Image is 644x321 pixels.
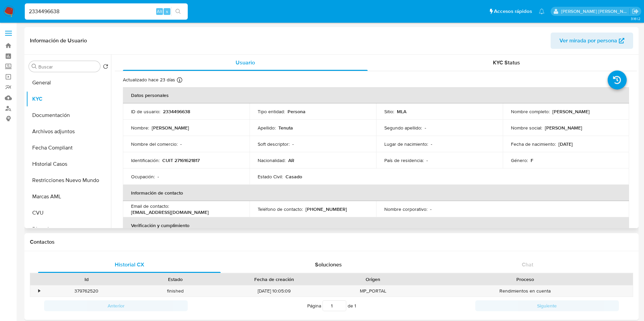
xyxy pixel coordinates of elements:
[278,125,293,131] p: Tenuta
[522,261,533,268] span: Chat
[431,141,432,147] p: -
[123,77,175,83] p: Actualizado hace 23 días
[163,108,190,115] p: 2334496638
[511,108,550,115] p: Nombre completo :
[26,75,111,91] button: General
[258,206,303,212] p: Teléfono de contacto :
[38,288,40,294] div: •
[531,157,533,163] p: F
[157,8,162,15] span: Alt
[258,108,285,115] p: Tipo entidad :
[152,125,189,131] p: [PERSON_NAME]
[422,276,628,283] div: Proceso
[47,276,126,283] div: Id
[384,157,424,163] p: País de residencia :
[162,157,200,163] p: CUIT 27161621817
[32,64,37,69] button: Buscar
[494,8,532,15] span: Accesos rápidos
[315,261,342,268] span: Soluciones
[25,7,188,16] input: Buscar usuario o caso...
[123,87,629,103] th: Datos personales
[493,59,520,66] span: KYC Status
[26,140,111,156] button: Fecha Compliant
[42,285,131,297] div: 379762520
[44,300,188,311] button: Anterior
[123,217,629,234] th: Verificación y cumplimiento
[425,125,426,131] p: -
[475,300,619,311] button: Siguiente
[292,141,294,147] p: -
[384,125,422,131] p: Segundo apellido :
[171,7,185,16] button: search-icon
[123,185,629,201] th: Información de contacto
[354,302,356,309] span: 1
[158,174,159,180] p: -
[430,206,431,212] p: -
[131,203,169,209] p: Email de contacto :
[180,141,182,147] p: -
[131,209,209,215] p: [EMAIL_ADDRESS][DOMAIN_NAME]
[26,123,111,140] button: Archivos adjuntos
[288,108,306,115] p: Persona
[225,276,324,283] div: Fecha de creación
[258,157,286,163] p: Nacionalidad :
[384,141,428,147] p: Lugar de nacimiento :
[131,108,160,115] p: ID de usuario :
[306,206,347,212] p: [PHONE_NUMBER]
[131,141,178,147] p: Nombre del comercio :
[236,59,255,66] span: Usuario
[384,206,427,212] p: Nombre corporativo :
[258,125,276,131] p: Apellido :
[220,285,329,297] div: [DATE] 10:05:09
[131,125,149,131] p: Nombre :
[26,188,111,205] button: Marcas AML
[545,125,582,131] p: [PERSON_NAME]
[559,33,617,49] span: Ver mirada por persona
[384,108,394,115] p: Sitio :
[307,300,356,311] span: Página de
[426,157,428,163] p: -
[511,125,542,131] p: Nombre social :
[288,157,294,163] p: AR
[131,174,155,180] p: Ocupación :
[26,91,111,107] button: KYC
[561,8,630,15] p: sandra.helbardt@mercadolibre.com
[26,205,111,221] button: CVU
[552,108,590,115] p: [PERSON_NAME]
[539,8,545,14] a: Notificaciones
[333,276,413,283] div: Origen
[26,221,111,237] button: Direcciones
[166,8,168,15] span: s
[26,172,111,188] button: Restricciones Nuevo Mundo
[136,276,215,283] div: Estado
[258,174,283,180] p: Estado Civil :
[131,157,160,163] p: Identificación :
[632,8,639,15] a: Salir
[30,239,633,245] h1: Contactos
[26,107,111,123] button: Documentación
[30,37,87,44] h1: Información de Usuario
[397,108,406,115] p: MLA
[418,285,633,297] div: Rendimientos en cuenta
[115,261,144,268] span: Historial CX
[558,141,573,147] p: [DATE]
[258,141,290,147] p: Soft descriptor :
[38,64,97,70] input: Buscar
[511,141,556,147] p: Fecha de nacimiento :
[286,174,302,180] p: Casado
[551,33,633,49] button: Ver mirada por persona
[131,285,220,297] div: finished
[329,285,418,297] div: MP_PORTAL
[26,156,111,172] button: Historial Casos
[103,64,108,71] button: Volver al orden por defecto
[511,157,528,163] p: Género :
